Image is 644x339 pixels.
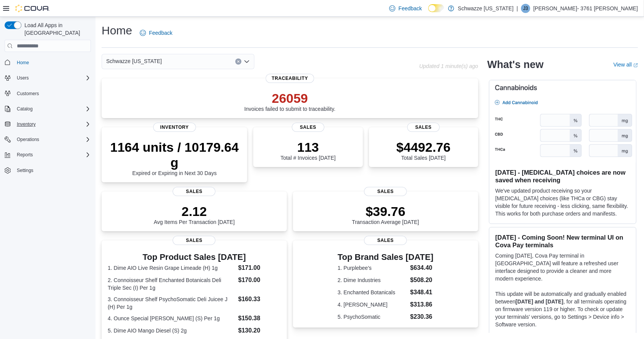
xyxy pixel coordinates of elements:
dd: $130.20 [238,326,281,335]
span: Settings [14,165,91,175]
dt: 3. Connoisseur Shelf PsychoSomatic Deli Juicee J (H) Per 1g [108,295,235,311]
p: $4492.76 [396,139,451,155]
span: Dark Mode [428,12,429,13]
p: $39.76 [352,204,419,219]
span: Sales [173,236,215,245]
div: Invoices failed to submit to traceability. [244,91,336,112]
p: This update will be automatically and gradually enabled between , for all terminals operating on ... [495,290,630,328]
dt: 3. Enchanted Botanicals [338,289,407,296]
span: Feedback [398,5,422,12]
dd: $508.20 [410,276,434,285]
span: Users [17,75,29,81]
span: Load All Apps in [GEOGRAPHIC_DATA] [21,21,91,37]
span: Inventory [17,121,36,127]
dd: $160.33 [238,295,281,304]
p: 2.12 [154,204,235,219]
button: Inventory [14,120,39,129]
dt: 2. Dime Industries [338,276,407,284]
dt: 5. Dime AIO Mango Diesel (S) 2g [108,327,235,334]
h3: Top Brand Sales [DATE] [338,253,434,262]
div: Total # Invoices [DATE] [280,139,335,161]
button: Open list of options [244,58,250,65]
p: 1164 units / 10179.64 g [108,139,241,170]
span: Home [14,57,91,67]
button: Home [2,57,94,68]
span: Schwazze [US_STATE] [106,57,162,66]
strong: [DATE] and [DATE] [516,298,563,305]
span: Operations [14,135,91,144]
span: Catalog [17,106,32,112]
span: Sales [364,187,407,196]
p: [PERSON_NAME]- 3761 [PERSON_NAME] [533,4,638,13]
p: | [516,4,518,13]
span: Feedback [149,29,172,37]
span: Sales [292,123,325,132]
span: Reports [17,152,33,158]
span: Operations [17,136,39,143]
a: Settings [14,166,36,175]
img: Cova [15,5,50,12]
h1: Home [102,23,132,38]
h3: Top Product Sales [DATE] [108,253,281,262]
dd: $634.40 [410,263,434,272]
span: J3 [523,4,528,13]
dt: 2. Connoisseur Shelf Enchanted Botanicals Deli Triple Sec (I) Per 1g [108,276,235,292]
h2: What's new [487,58,544,71]
h3: [DATE] - Coming Soon! New terminal UI on Cova Pay terminals [495,234,630,249]
svg: External link [633,63,638,68]
a: Home [14,58,32,67]
a: Customers [14,89,42,98]
div: Avg Items Per Transaction [DATE] [154,204,235,225]
p: 113 [280,139,335,155]
span: Customers [17,91,39,97]
span: Customers [14,89,91,98]
div: Jennifer- 3761 Seward [521,4,530,13]
p: Coming [DATE], Cova Pay terminal in [GEOGRAPHIC_DATA] will feature a refreshed user interface des... [495,252,630,282]
span: Sales [407,123,440,132]
h3: [DATE] - [MEDICAL_DATA] choices are now saved when receiving [495,169,630,184]
input: Dark Mode [428,4,444,12]
dt: 1. Dime AIO Live Resin Grape Limeade (H) 1g [108,264,235,272]
div: Transaction Average [DATE] [352,204,419,225]
button: Catalog [14,104,36,114]
button: Reports [14,150,36,159]
dd: $230.36 [410,312,434,321]
span: Reports [14,150,91,159]
button: Operations [2,134,94,145]
dd: $348.41 [410,288,434,297]
button: Users [2,73,94,83]
span: Inventory [153,123,196,132]
a: Feedback [386,1,425,16]
span: Home [17,60,29,66]
button: Catalog [2,104,94,114]
div: Total Sales [DATE] [396,139,451,161]
dd: $313.86 [410,300,434,309]
button: Clear input [235,58,241,65]
button: Operations [14,135,42,144]
a: Feedback [137,25,175,41]
dd: $170.00 [238,276,281,285]
p: We've updated product receiving so your [MEDICAL_DATA] choices (like THCa or CBG) stay visible fo... [495,187,630,217]
dt: 1. Purplebee's [338,264,407,272]
dd: $171.00 [238,263,281,272]
button: Inventory [2,119,94,130]
a: View allExternal link [613,62,638,68]
button: Customers [2,88,94,99]
button: Reports [2,149,94,160]
p: Updated 1 minute(s) ago [419,63,478,69]
span: Settings [17,167,33,174]
dt: 4. Ounce Special [PERSON_NAME] (S) Per 1g [108,315,235,322]
span: Sales [173,187,215,196]
dt: 5. PsychoSomatic [338,313,407,321]
span: Traceability [265,74,314,83]
button: Settings [2,165,94,176]
span: Inventory [14,120,91,129]
div: Expired or Expiring in Next 30 Days [108,139,241,176]
dt: 4. [PERSON_NAME] [338,301,407,308]
nav: Complex example [5,54,91,196]
span: Users [14,73,91,83]
dd: $150.38 [238,314,281,323]
span: Sales [364,236,407,245]
p: 26059 [244,91,336,106]
button: Users [14,73,32,83]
